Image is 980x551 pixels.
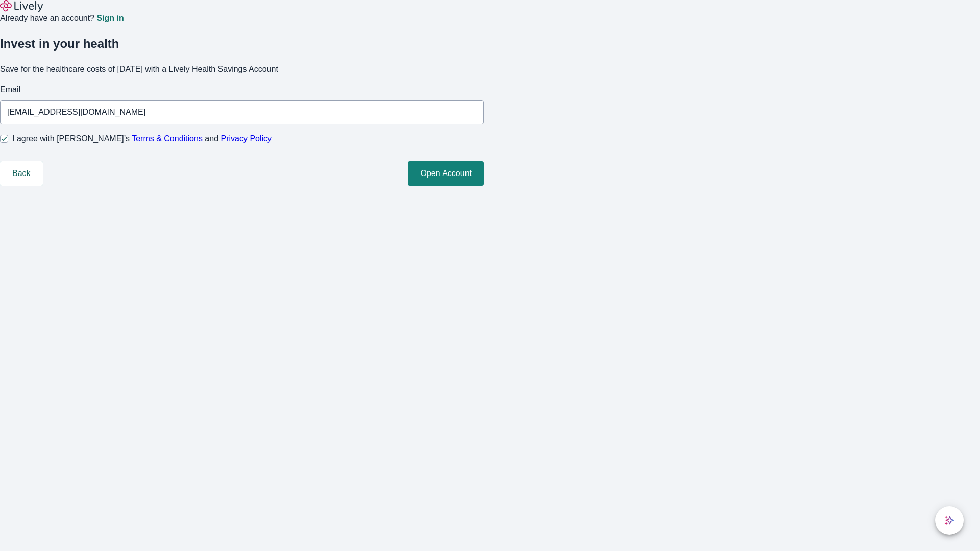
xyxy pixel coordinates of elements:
a: Terms & Conditions [132,134,203,143]
a: Sign in [96,14,124,22]
button: Open Account [408,161,484,186]
a: Privacy Policy [221,134,272,143]
span: I agree with [PERSON_NAME]’s and [12,133,272,145]
button: chat [935,506,964,535]
svg: Lively AI Assistant [944,515,954,525]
